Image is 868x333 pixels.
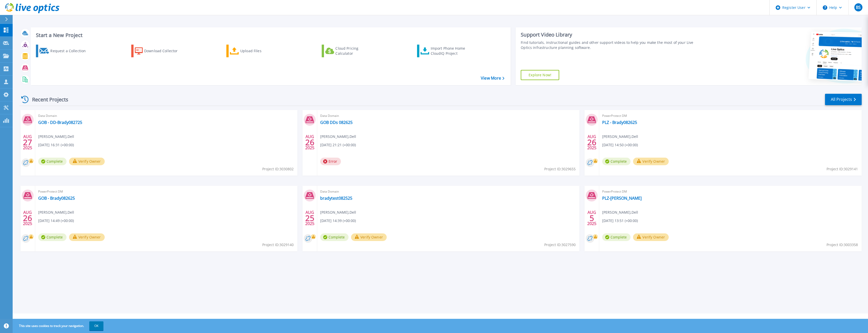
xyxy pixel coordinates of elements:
[521,70,559,80] a: Explore Now!
[131,45,188,57] a: Download Collector
[226,45,283,57] a: Upload Files
[23,140,32,144] span: 27
[38,142,74,148] span: [DATE] 16:31 (+00:00)
[602,210,638,215] span: [PERSON_NAME] , Dell
[322,45,378,57] a: Cloud Pricing Calculator
[633,158,669,165] button: Verify Owner
[320,210,356,215] span: [PERSON_NAME] , Dell
[320,113,576,119] span: Data Domain
[633,233,669,241] button: Verify Owner
[856,5,861,9] span: BS
[602,196,642,201] a: PLZ-[PERSON_NAME]
[38,113,294,119] span: Data Domain
[587,140,596,144] span: 26
[827,242,858,248] span: Project ID: 3003358
[351,233,387,241] button: Verify Owner
[587,209,597,227] div: AUG 2025
[36,45,92,57] a: Request a Collection
[587,133,597,152] div: AUG 2025
[305,133,315,152] div: AUG 2025
[144,46,185,56] div: Download Collector
[521,40,701,50] div: Find tutorials, instructional guides and other support videos to help you make the most of your L...
[590,216,594,220] span: 5
[14,321,103,330] span: This site uses cookies to track your navigation.
[38,210,74,215] span: [PERSON_NAME] , Dell
[262,166,294,172] span: Project ID: 3030802
[320,218,356,224] span: [DATE] 14:39 (+00:00)
[305,209,315,227] div: AUG 2025
[240,46,281,56] div: Upload Files
[38,233,67,241] span: Complete
[23,209,32,227] div: AUG 2025
[602,189,858,194] span: PowerProtect DM
[431,46,470,56] div: Import Phone Home CloudIQ Project
[69,158,105,165] button: Verify Owner
[305,140,314,144] span: 26
[38,196,75,201] a: GOB - Brady082625
[23,133,32,152] div: AUG 2025
[827,166,858,172] span: Project ID: 3029141
[38,158,67,165] span: Complete
[320,233,349,241] span: Complete
[521,31,701,38] div: Support Video Library
[320,158,341,165] span: Error
[19,93,75,106] div: Recent Projects
[38,134,74,139] span: [PERSON_NAME] , Dell
[36,32,504,38] h3: Start a New Project
[544,166,576,172] span: Project ID: 3029655
[481,76,504,81] a: View More
[602,218,638,224] span: [DATE] 13:51 (+00:00)
[825,94,862,105] a: All Projects
[335,46,376,56] div: Cloud Pricing Calculator
[320,142,356,148] span: [DATE] 21:21 (+00:00)
[602,158,631,165] span: Complete
[320,196,352,201] a: bradytest082525
[602,120,637,125] a: PLZ - Brady082625
[89,321,103,330] button: OK
[602,113,858,119] span: PowerProtect DM
[23,216,32,220] span: 26
[50,46,91,56] div: Request a Collection
[320,134,356,139] span: [PERSON_NAME] , Dell
[262,242,294,248] span: Project ID: 3029140
[320,189,576,194] span: Data Domain
[602,233,631,241] span: Complete
[602,142,638,148] span: [DATE] 14:50 (+00:00)
[38,218,74,224] span: [DATE] 14:49 (+00:00)
[320,120,353,125] a: GOB DDs 082625
[69,233,105,241] button: Verify Owner
[38,120,82,125] a: GOB - DD-Brady082725
[602,134,638,139] span: [PERSON_NAME] , Dell
[544,242,576,248] span: Project ID: 3027590
[305,216,314,220] span: 25
[38,189,294,194] span: PowerProtect DM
